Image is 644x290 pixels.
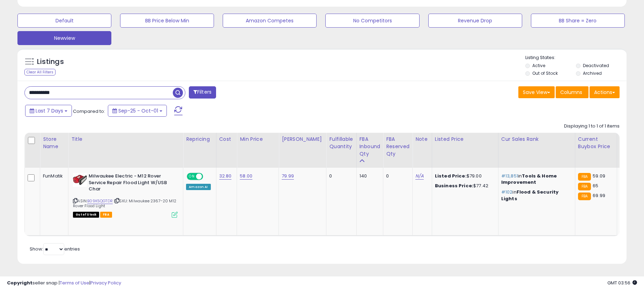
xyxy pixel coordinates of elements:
div: FunMatik [43,173,63,179]
span: #13,851 [501,173,518,179]
b: Milwaukee Electric - M12 Rover Service Repair Flood Light W/USB Char [89,173,173,194]
div: [PERSON_NAME] [282,136,323,143]
div: Note [415,136,429,143]
div: 0 [329,173,351,179]
p: in [501,189,570,202]
span: FBA [100,212,112,218]
button: Last 7 Days [25,105,72,117]
div: Listed Price [435,136,495,143]
div: FBA inbound Qty [360,136,380,158]
p: Listing States: [525,55,627,61]
button: Newview [17,31,111,45]
small: FBA [578,183,591,190]
span: Sep-25 - Oct-01 [118,107,158,114]
span: OFF [202,174,213,180]
span: Last 7 Days [36,107,63,114]
label: Out of Stock [532,70,558,76]
span: 59.09 [593,173,605,179]
label: Deactivated [583,63,609,68]
h5: Listings [37,57,64,67]
span: Tools & Home Improvement [501,173,557,186]
img: 41MWaEKXF3L._SL40_.jpg [73,173,87,187]
span: #102 [501,189,513,195]
div: Repricing [186,136,213,143]
div: Displaying 1 to 1 of 1 items [564,123,620,130]
div: $79.00 [435,173,493,179]
div: ASIN: [73,173,178,217]
span: 2025-10-9 03:56 GMT [607,280,637,286]
span: | SKU: Milwaukee 2367-20 M12 Rover Flood Light [73,198,176,209]
div: Fulfillable Quantity [329,136,353,150]
button: Columns [556,86,589,98]
button: Sep-25 - Oct-01 [108,105,167,117]
p: in [501,173,570,186]
span: Columns [560,89,582,96]
label: Archived [583,70,602,76]
button: Save View [518,86,555,98]
strong: Copyright [7,280,32,286]
a: 58.00 [240,173,252,180]
div: Store Name [43,136,65,150]
a: N/A [415,173,424,180]
small: FBA [578,173,591,181]
div: 140 [360,173,378,179]
div: FBA Reserved Qty [386,136,409,158]
span: 65 [593,182,598,189]
div: 0 [386,173,407,179]
div: Current Buybox Price [578,136,614,150]
span: All listings that are currently out of stock and unavailable for purchase on Amazon [73,212,99,218]
button: BB Share = Zero [531,14,625,28]
button: Actions [590,86,620,98]
a: 79.99 [282,173,294,180]
div: Cost [219,136,234,143]
div: Title [71,136,180,143]
button: Default [17,14,111,28]
span: Flood & Security Lights [501,189,558,202]
b: Business Price: [435,182,473,189]
button: Revenue Drop [428,14,522,28]
b: Listed Price: [435,173,467,179]
a: Terms of Use [60,280,89,286]
span: 69.99 [593,192,605,199]
div: Cur Sales Rank [501,136,572,143]
div: Min Price [240,136,276,143]
a: Privacy Policy [90,280,121,286]
div: seller snap | | [7,280,121,287]
small: FBA [578,193,591,200]
a: B09K5QGTDR [87,198,113,204]
div: $77.42 [435,183,493,189]
button: No Competitors [325,14,419,28]
label: Active [532,63,545,68]
button: Filters [189,86,216,99]
div: Amazon AI [186,184,210,190]
span: Compared to: [73,108,105,115]
button: BB Price Below Min [120,14,214,28]
span: Show: entries [30,246,80,252]
a: 32.80 [219,173,232,180]
div: Clear All Filters [24,69,55,75]
span: ON [187,174,196,180]
button: Amazon Competes [223,14,317,28]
